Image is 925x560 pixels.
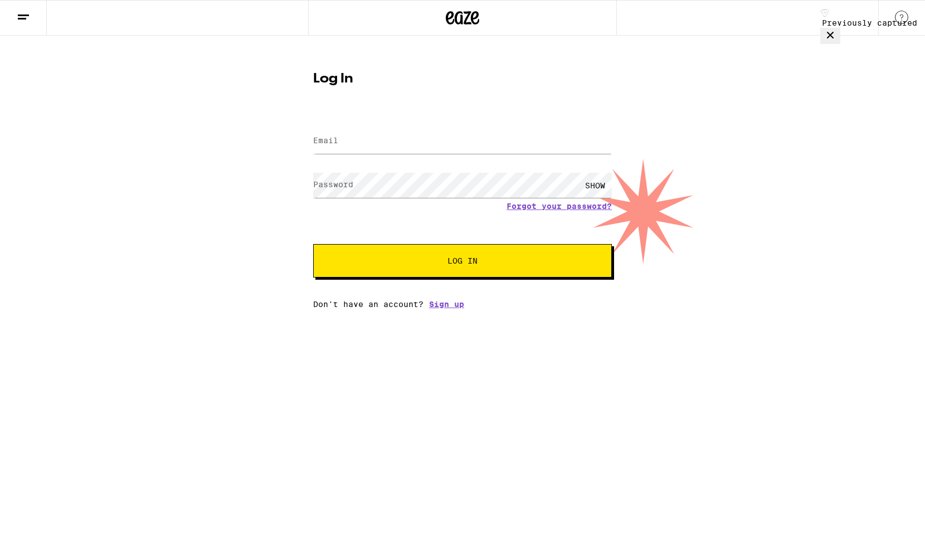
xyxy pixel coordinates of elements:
[313,136,338,145] label: Email
[507,202,612,211] a: Forgot your password?
[313,300,612,309] div: Don't have an account?
[578,173,612,198] div: SHOW
[429,300,464,309] a: Sign up
[447,257,478,265] span: Log In
[313,129,612,154] input: Email
[313,244,612,277] button: Log In
[313,180,353,189] label: Password
[313,72,612,86] h1: Log In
